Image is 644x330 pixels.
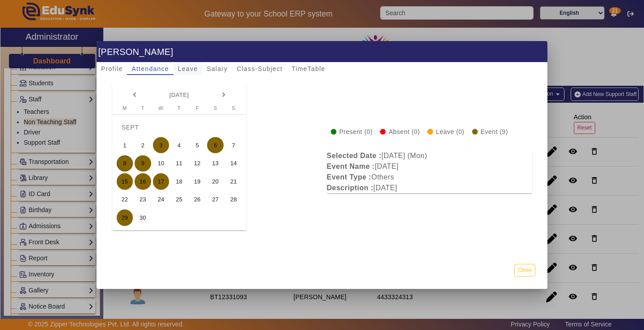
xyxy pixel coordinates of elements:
span: TimeTable [292,66,325,72]
button: 16 September 2025 [134,172,152,191]
span: 23 [135,192,151,208]
span: 13 [207,155,224,172]
button: 27 September 2025 [206,191,225,209]
span: 16 [135,173,151,190]
div: Present (0) [330,126,373,137]
div: Leave (0) [427,126,465,137]
span: 25 [171,192,187,208]
button: Close [514,264,535,276]
span: 15 [117,173,133,190]
span: [DATE] [169,92,189,98]
span: S [214,105,217,111]
button: 24 September 2025 [152,191,170,209]
span: 14 [225,155,242,172]
p: [DATE] [327,183,532,193]
span: 30 [135,209,151,226]
p: [DATE] (Mon) [327,150,532,161]
div: Event (9) [472,126,508,137]
button: 21 September 2025 [225,172,243,191]
button: 8 September 2025 [116,155,134,173]
span: 26 [189,192,206,208]
p: Others [327,172,532,183]
span: 22 [117,192,133,208]
button: 26 September 2025 [188,191,207,209]
span: 27 [207,192,224,208]
td: SEPT [116,118,243,136]
button: 2 September 2025 [134,136,152,155]
span: Attendance [131,66,169,72]
button: 12 September 2025 [188,155,207,173]
button: 5 September 2025 [188,136,207,155]
mat-icon: keyboard_arrow_right [219,90,228,99]
span: 29 [117,209,133,226]
span: 18 [171,173,187,190]
span: 28 [225,192,242,208]
button: 30 September 2025 [134,209,152,227]
mat-icon: keyboard_arrow_left [130,90,139,99]
p: [DATE] [327,161,532,172]
span: Class-Subject [237,66,283,72]
span: Profile [101,66,123,72]
span: 12 [189,155,206,172]
span: 9 [135,155,151,172]
span: T [141,105,144,111]
button: 11 September 2025 [170,155,188,173]
span: Leave [178,66,198,72]
button: 28 September 2025 [225,191,243,209]
span: 5 [189,137,206,154]
button: 7 September 2025 [225,136,243,155]
span: 19 [189,173,206,190]
button: 18 September 2025 [170,172,188,191]
div: Absent (0) [380,126,420,137]
button: 25 September 2025 [170,191,188,209]
span: S [232,105,235,111]
span: M [123,105,127,111]
span: 10 [153,155,169,172]
button: 23 September 2025 [134,191,152,209]
span: 20 [207,173,224,190]
button: 1 September 2025 [116,136,134,155]
button: 19 September 2025 [188,172,207,191]
button: 14 September 2025 [225,155,243,173]
span: T [178,105,181,111]
strong: Event Name : [327,163,375,170]
button: 6 September 2025 [206,136,225,155]
button: 10 September 2025 [152,155,170,173]
span: 6 [207,137,224,154]
span: F [195,105,199,111]
span: 11 [171,155,187,172]
span: Salary [207,66,228,72]
span: 4 [171,137,187,154]
span: W [158,105,163,111]
button: 3 September 2025 [152,136,170,155]
button: 15 September 2025 [116,172,134,191]
h1: [PERSON_NAME] [97,41,547,62]
strong: Description : [327,184,373,192]
span: 1 [117,137,133,154]
button: 20 September 2025 [206,172,225,191]
span: 17 [153,173,169,190]
strong: Selected Date : [327,152,381,159]
span: 8 [117,155,133,172]
span: 2 [135,137,151,154]
button: 29 September 2025 [116,209,134,227]
span: 21 [225,173,242,190]
button: 9 September 2025 [134,155,152,173]
button: 4 September 2025 [170,136,188,155]
strong: Event Type : [327,173,372,181]
span: 24 [153,192,169,208]
button: 22 September 2025 [116,191,134,209]
span: 3 [153,137,169,154]
span: 7 [225,137,242,154]
button: 13 September 2025 [206,155,225,173]
button: 17 September 2025 [152,172,170,191]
